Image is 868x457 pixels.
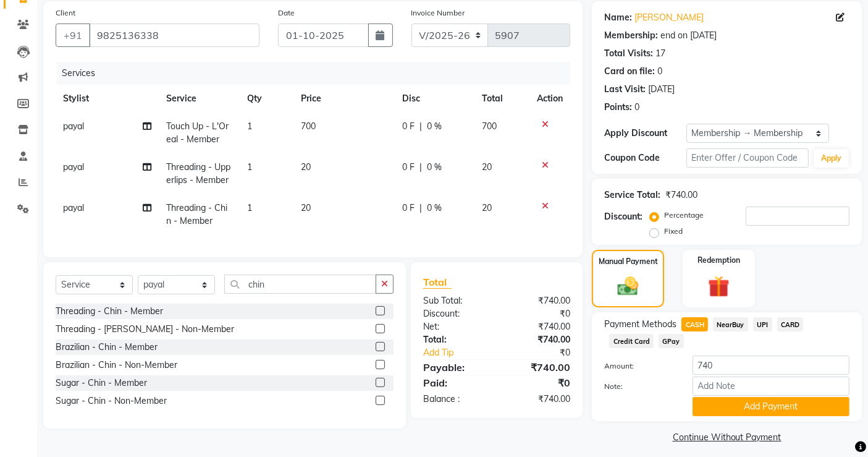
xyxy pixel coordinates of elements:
[63,202,84,213] span: payal
[411,7,465,19] label: Invoice Number
[594,431,859,444] a: Continue Without Payment
[595,381,683,392] label: Note:
[278,7,295,19] label: Date
[419,202,422,215] span: |
[497,360,579,375] div: ₹740.00
[301,202,311,213] span: 20
[611,275,644,299] img: _cash.svg
[482,161,492,173] span: 20
[701,273,736,301] img: _gift.svg
[56,359,177,372] div: Brazilian - Chin - Non-Member
[482,121,497,132] span: 700
[604,83,646,96] div: Last Visit:
[604,318,676,331] span: Payment Methods
[604,65,655,78] div: Card on file:
[599,256,658,267] label: Manual Payment
[56,85,159,113] th: Stylist
[414,346,510,359] a: Add Tip
[63,161,84,173] span: payal
[697,255,740,266] label: Redemption
[419,120,422,133] span: |
[56,323,234,336] div: Threading - [PERSON_NAME] - Non-Member
[247,161,252,173] span: 1
[482,202,492,213] span: 20
[301,121,316,132] span: 700
[604,101,632,114] div: Points:
[224,275,376,294] input: Search or Scan
[814,149,849,168] button: Apply
[247,202,252,213] span: 1
[89,23,259,47] input: Search by Name/Mobile/Email/Code
[497,320,579,333] div: ₹740.00
[414,294,497,307] div: Sub Total:
[634,11,704,24] a: [PERSON_NAME]
[166,202,227,226] span: Threading - Chin - Member
[56,305,163,318] div: Threading - Chin - Member
[427,202,442,215] span: 0 %
[511,346,580,359] div: ₹0
[497,294,579,307] div: ₹740.00
[57,62,579,85] div: Services
[693,377,849,396] input: Add Note
[395,85,474,113] th: Disc
[247,121,252,132] span: 1
[414,307,497,320] div: Discount:
[664,210,704,221] label: Percentage
[693,397,849,416] button: Add Payment
[497,307,579,320] div: ₹0
[497,375,579,390] div: ₹0
[159,85,240,113] th: Service
[713,317,748,331] span: NearBuy
[777,317,804,331] span: CARD
[166,161,230,186] span: Threading - Upperlips - Member
[753,317,772,331] span: UPI
[474,85,530,113] th: Total
[604,210,643,223] div: Discount:
[293,85,395,113] th: Price
[497,393,579,406] div: ₹740.00
[240,85,293,113] th: Qty
[595,361,683,372] label: Amount:
[604,29,658,42] div: Membership:
[659,334,684,348] span: GPay
[686,148,809,168] input: Enter Offer / Coupon Code
[166,121,229,145] span: Touch Up - L'Oreal - Member
[604,152,686,164] div: Coupon Code
[63,121,84,132] span: payal
[56,7,75,19] label: Client
[604,47,653,60] div: Total Visits:
[56,341,158,354] div: Brazilian - Chin - Member
[414,360,497,375] div: Payable:
[414,393,497,406] div: Balance :
[402,120,415,133] span: 0 F
[402,202,415,215] span: 0 F
[657,65,662,78] div: 0
[427,120,442,133] span: 0 %
[634,101,639,114] div: 0
[665,189,697,202] div: ₹740.00
[427,161,442,174] span: 0 %
[604,11,632,24] div: Name:
[414,375,497,390] div: Paid:
[56,23,90,47] button: +91
[648,83,675,96] div: [DATE]
[419,161,422,174] span: |
[56,395,167,408] div: Sugar - Chin - Non-Member
[609,334,654,348] span: Credit Card
[402,161,415,174] span: 0 F
[693,356,849,375] input: Amount
[301,161,311,173] span: 20
[423,276,452,289] span: Total
[655,47,665,60] div: 17
[660,29,717,42] div: end on [DATE]
[414,320,497,333] div: Net:
[497,333,579,346] div: ₹740.00
[681,317,708,331] span: CASH
[529,85,570,113] th: Action
[604,127,686,140] div: Apply Discount
[604,189,660,202] div: Service Total:
[414,333,497,346] div: Total:
[56,377,147,390] div: Sugar - Chin - Member
[664,226,683,237] label: Fixed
